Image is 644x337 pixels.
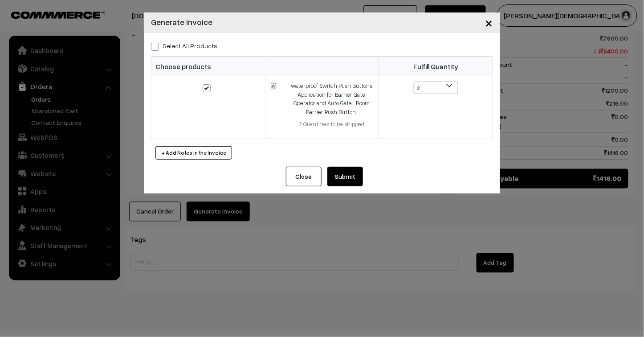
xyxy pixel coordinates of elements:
span: 2 [414,82,458,94]
button: Close [286,167,322,186]
span: × [485,14,493,31]
div: waterproof Switch Push Buttons Application for Barrier Gate Operator and Auto Gate , Boom Barrier... [290,82,373,116]
div: 2 Quantities to be shipped [290,120,373,129]
span: 2 [414,82,458,95]
button: Close [478,9,500,37]
img: 17194758308099waterproof-button-for-boom-barrier-parking-gate.jpg [271,82,277,90]
button: + Add Notes in the Invoice [155,146,232,160]
th: Fulfill Quantity [379,57,493,76]
button: Submit [327,167,363,186]
th: Choose products [151,57,379,76]
h4: Generate Invoice [151,16,212,28]
label: Select all Products [151,41,217,50]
